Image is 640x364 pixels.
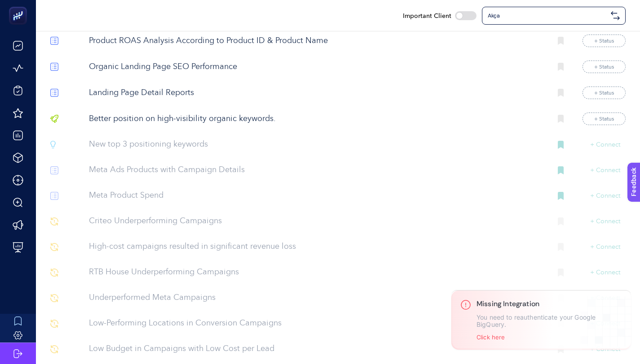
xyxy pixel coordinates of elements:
span: Akça [488,12,607,19]
p: Landing Page Detail Reports [89,87,544,99]
img: Bookmark icon [558,115,564,123]
button: + Connect [590,268,620,277]
button: Click here [477,334,505,341]
p: Criteo Underperforming Campaigns [89,215,544,227]
span: + Connect [590,218,620,225]
img: Bookmark icon [558,37,564,45]
img: Bookmark icon [558,192,564,200]
img: svg%3e [50,89,58,97]
button: + Connect [590,191,620,200]
img: Bookmark icon [558,269,564,277]
span: + Connect [590,193,620,199]
span: + Connect [590,142,620,148]
img: svg%3e [611,11,620,20]
span: Important Client [403,11,451,20]
img: svg%3e [50,166,58,174]
p: Underperformed Meta Campaigns [89,292,544,304]
button: + Connect [590,243,620,251]
img: svg%3e [50,115,58,123]
img: svg%3e [50,141,56,149]
p: Low Budget in Campaigns with Low Cost per Lead [89,343,544,355]
span: + Connect [590,167,620,173]
img: Bookmark icon [558,63,564,71]
p: You need to reauthenticate your Google BigQuery. [477,314,622,328]
p: Product ROAS Analysis According to Product ID & Product Name [89,35,544,47]
p: High-cost campaigns resulted in significant revenue loss [89,241,544,253]
p: Organic Landing Page SEO Performance [89,61,544,73]
img: Bookmark icon [558,141,564,149]
img: Bookmark icon [558,89,564,97]
span: + Connect [590,346,620,352]
p: Meta Ads Products with Campaign Details [89,164,544,176]
img: Bookmark icon [558,243,564,251]
p: Better position on high-visibility organic keywords. [89,113,544,125]
span: + Connect [590,269,620,276]
img: svg%3e [50,217,58,225]
span: + Connect [590,244,620,250]
p: Meta Product Spend [89,190,544,202]
button: + Status [583,113,626,125]
button: + Status [583,61,626,73]
img: svg%3e [50,320,58,328]
img: svg%3e [50,243,58,251]
p: New top 3 positioning keywords [89,139,544,151]
button: + Status [583,35,626,47]
p: Low-Performing Locations in Conversion Campaigns [89,317,544,329]
img: svg%3e [50,37,58,45]
img: svg%3e [50,63,58,71]
button: + Connect [590,140,620,149]
button: + Connect [590,166,620,175]
img: svg%3e [50,269,58,277]
img: Bookmark icon [558,217,564,225]
span: Feedback [5,3,34,10]
img: svg%3e [50,345,58,353]
button: + Status [583,87,626,99]
h3: Missing Integration [477,299,622,308]
img: svg%3e [50,294,58,302]
img: svg%3e [50,192,58,200]
button: + Connect [590,217,620,226]
p: RTB House Underperforming Campaigns [89,266,544,278]
img: Bookmark icon [558,166,564,174]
